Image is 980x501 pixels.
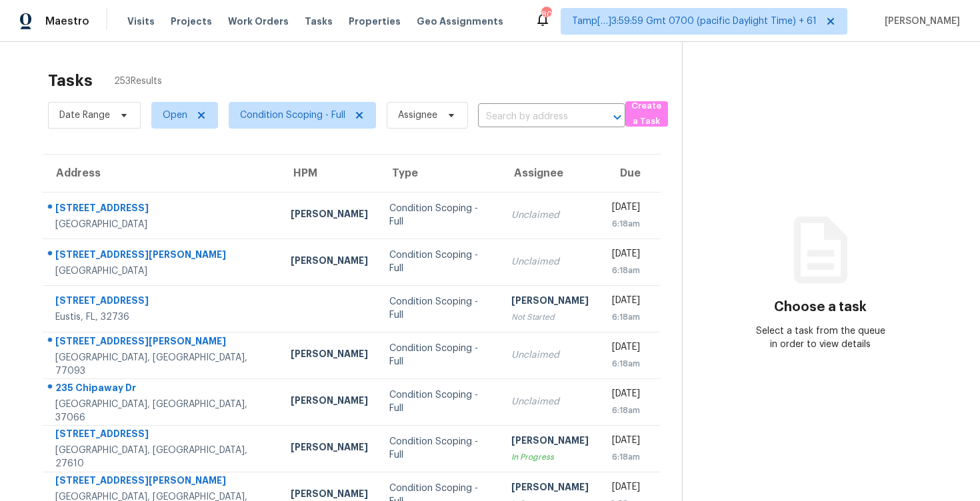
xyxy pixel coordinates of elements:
div: In Progress [511,450,589,464]
span: Geo Assignments [417,15,503,28]
div: [PERSON_NAME] [291,347,368,364]
span: Maestro [45,15,89,28]
div: Unclaimed [511,395,589,408]
span: Date Range [59,109,110,122]
div: [PERSON_NAME] [511,434,589,450]
th: Address [43,155,280,192]
span: Visits [127,15,155,28]
div: Condition Scoping - Full [389,342,490,368]
div: 805 [541,8,551,21]
span: Tasks [305,17,333,26]
th: Assignee [501,155,599,192]
div: [GEOGRAPHIC_DATA], [GEOGRAPHIC_DATA], 27610 [55,444,269,470]
div: [GEOGRAPHIC_DATA], [GEOGRAPHIC_DATA], 77093 [55,351,269,378]
div: Condition Scoping - Full [389,435,490,462]
div: Unclaimed [511,209,589,222]
div: Condition Scoping - Full [389,249,490,275]
div: 6:18am [610,217,640,231]
div: [PERSON_NAME] [291,394,368,410]
div: Eustis, FL, 32736 [55,310,269,324]
span: Work Orders [228,15,289,28]
div: Unclaimed [511,255,589,268]
div: [PERSON_NAME] [291,207,368,224]
div: Not Started [511,310,589,324]
div: [STREET_ADDRESS][PERSON_NAME] [55,248,269,264]
span: [PERSON_NAME] [879,15,960,28]
div: [DATE] [610,434,640,450]
div: 6:18am [610,450,640,464]
span: Properties [349,15,401,28]
div: [PERSON_NAME] [291,440,368,457]
div: [STREET_ADDRESS][PERSON_NAME] [55,334,269,351]
span: 253 Results [114,75,162,88]
div: [STREET_ADDRESS] [55,427,269,444]
div: [DATE] [610,247,640,264]
div: 6:18am [610,310,640,324]
div: [GEOGRAPHIC_DATA] [55,218,269,231]
div: [DATE] [610,340,640,357]
div: [DATE] [610,480,640,497]
span: Projects [171,15,212,28]
div: 6:18am [610,357,640,370]
span: Open [163,109,187,122]
div: 6:18am [610,404,640,417]
div: [DATE] [610,201,640,217]
h3: Choose a task [774,300,867,314]
div: Condition Scoping - Full [389,388,490,415]
div: 235 Chipaway Dr [55,381,269,398]
th: Due [599,155,661,192]
th: Type [379,155,501,192]
div: [STREET_ADDRESS][PERSON_NAME] [55,474,269,490]
button: Create a Task [625,101,668,127]
input: Search by address [478,107,588,127]
th: HPM [280,155,379,192]
div: Select a task from the queue in order to view details [751,324,889,351]
span: Assignee [398,109,437,122]
div: Condition Scoping - Full [389,295,490,322]
button: Open [608,108,627,127]
h2: Tasks [48,74,93,87]
div: Condition Scoping - Full [389,202,490,229]
div: [GEOGRAPHIC_DATA], [GEOGRAPHIC_DATA], 37066 [55,398,269,424]
div: [DATE] [610,387,640,404]
div: [PERSON_NAME] [511,294,589,310]
div: 6:18am [610,264,640,277]
span: Tamp[…]3:59:59 Gmt 0700 (pacific Daylight Time) + 61 [572,15,817,28]
div: [PERSON_NAME] [511,480,589,497]
span: Create a Task [632,99,661,129]
div: Unclaimed [511,348,589,362]
div: [STREET_ADDRESS] [55,294,269,310]
span: Condition Scoping - Full [240,109,345,122]
div: [STREET_ADDRESS] [55,201,269,218]
div: [DATE] [610,294,640,310]
div: [PERSON_NAME] [291,254,368,270]
div: [GEOGRAPHIC_DATA] [55,264,269,278]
